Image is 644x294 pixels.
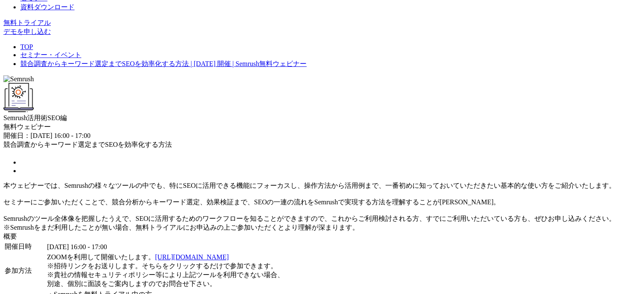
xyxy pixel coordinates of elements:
img: Semrush [3,75,34,83]
a: TOP [20,43,33,50]
div: ※Semrushをまだ利用したことが無い場合、無料トライアルにお申込みの上ご参加いただくとより理解が深まります。 [3,223,641,232]
div: 概要 [3,232,641,241]
div: 本ウェビナーでは、Semrushの様々なツールの中でも、特にSEOに活用できる機能にフォーカスし、操作方法から活用例まで、一番初めに知っておいていただきたい基本的な使い方をご紹介いたします。 セ... [3,181,641,223]
td: [DATE] 16:00 - 17:00 [47,242,285,252]
a: [URL][DOMAIN_NAME] [155,253,229,261]
a: 資料ダウンロード [20,3,75,11]
a: セミナー・イベント [20,51,81,58]
span: 競合調査からキーワード選定までSEOを効率化する方法 [3,141,172,148]
td: 開催日時 [4,242,46,252]
a: 競合調査からキーワード選定までSEOを効率化する方法 | [DATE] 開催 | Semrush無料ウェビナー [20,60,307,67]
a: 無料トライアル [3,19,51,26]
td: 参加方法 [4,253,46,289]
span: SEO編 [47,114,67,121]
span: 開催日：[DATE] 16:00 - 17:00 [3,132,91,139]
span: Semrush活用術 [3,114,47,121]
td: ZOOMを利用して開催いたします。 ※招待リンクをお送りします。そちらをクリックするだけで参加できます。 ※貴社の情報セキュリティポリシー等により上記ツールを利用できない場合、 別途、個別に面談... [47,253,285,289]
div: 無料ウェビナー [3,123,641,132]
iframe: fb:share_button Facebook Social Plugin [20,166,64,175]
a: デモを申し込む [3,28,51,35]
iframe: X Post Button [20,156,53,165]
